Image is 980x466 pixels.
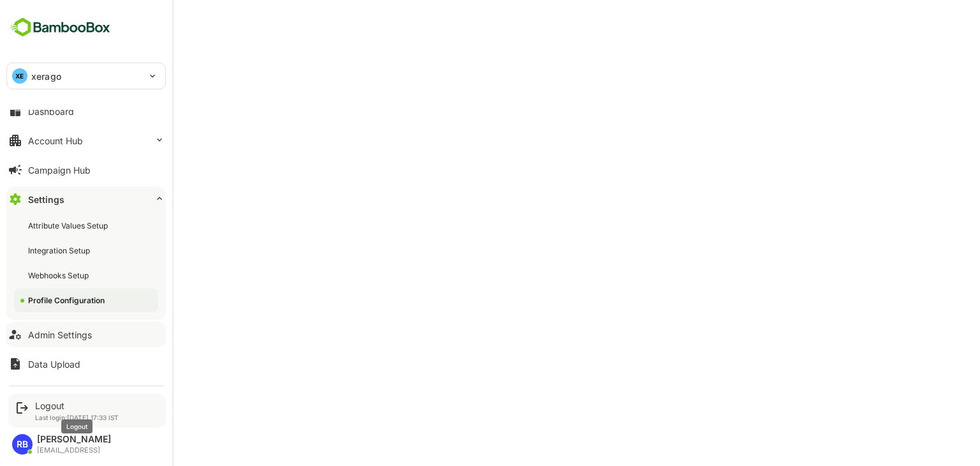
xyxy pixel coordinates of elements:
div: Webhooks Setup [28,270,91,281]
button: Settings [6,186,166,212]
p: xerago [31,70,61,83]
div: Dashboard [28,106,74,117]
button: Dashboard [6,98,166,124]
div: Campaign Hub [28,165,91,176]
div: Attribute Values Setup [28,220,110,231]
button: Campaign Hub [6,157,166,183]
div: Data Upload [28,359,80,370]
img: BambooboxFullLogoMark.5f36c76dfaba33ec1ec1367b70bb1252.svg [6,15,114,40]
button: Admin Settings [6,322,166,347]
div: [PERSON_NAME] [37,434,111,445]
button: Account Hub [6,128,166,153]
div: [EMAIL_ADDRESS] [37,446,111,455]
div: Account Hub [28,135,83,146]
div: RB [12,434,33,455]
div: XE [12,68,27,84]
div: Profile Configuration [28,295,107,306]
div: Logout [35,400,119,411]
div: Settings [28,194,64,205]
div: Admin Settings [28,329,92,340]
p: Last login: [DATE] 17:33 IST [35,414,119,421]
button: Data Upload [6,351,166,377]
div: Integration Setup [28,245,93,256]
div: XExerago [7,63,165,89]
